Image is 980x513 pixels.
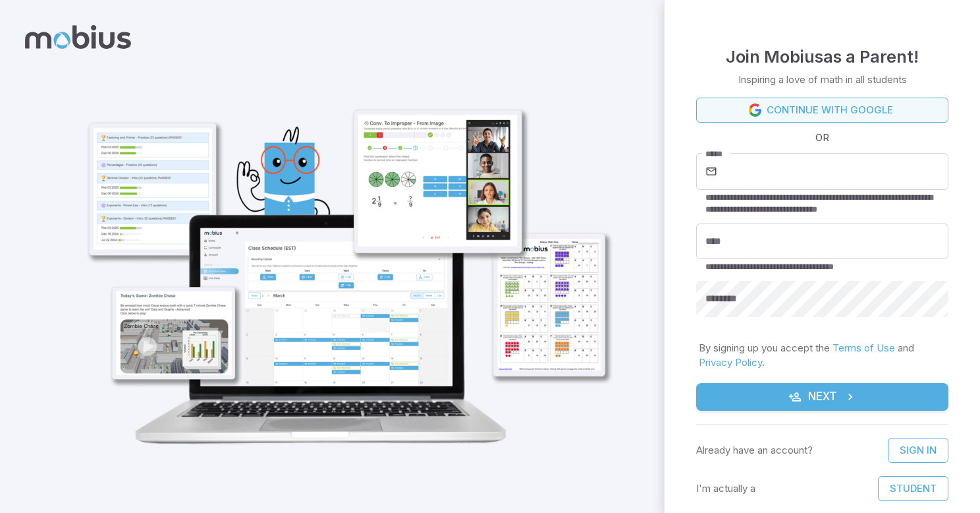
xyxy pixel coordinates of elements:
[696,383,948,411] button: Next
[699,341,946,370] p: By signing up you accept the and .
[696,98,948,123] a: Continue with Google
[888,438,948,463] a: Sign In
[61,47,624,462] img: parent_1-illustration
[696,443,813,458] p: Already have an account?
[832,342,895,354] a: Terms of Use
[696,481,755,496] p: I'm actually a
[726,44,919,70] h4: Join Mobius as a Parent !
[812,131,832,145] span: OR
[738,73,907,87] p: Inspiring a love of math in all students
[699,356,762,369] a: Privacy Policy
[878,476,948,501] button: Student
